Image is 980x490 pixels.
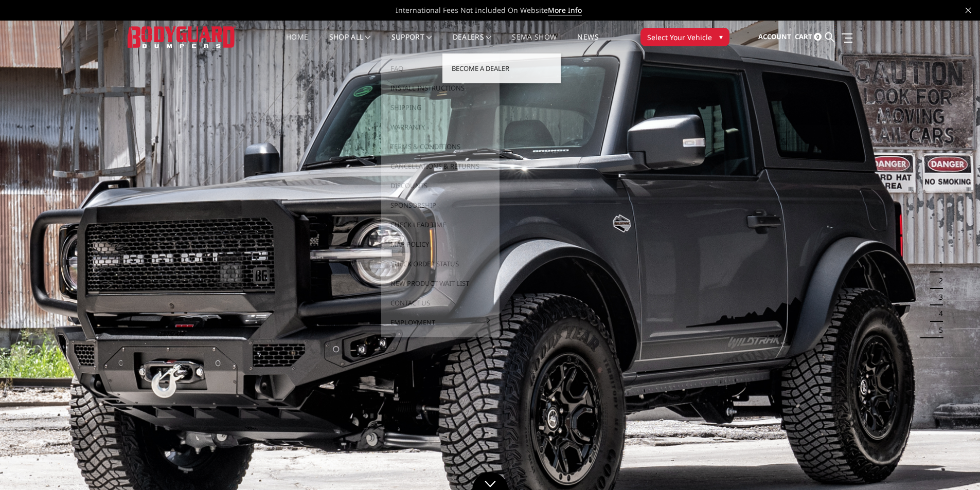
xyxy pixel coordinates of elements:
[385,215,495,234] a: Check Lead Time
[453,33,492,53] a: Dealers
[719,31,723,42] span: ▾
[385,117,495,137] a: Warranty
[933,305,943,322] button: 4 of 5
[385,274,495,293] a: New Product Wait List
[795,23,822,51] a: Cart 0
[385,195,495,215] a: Sponsorship
[933,322,943,338] button: 5 of 5
[385,254,495,274] a: Check Order Status
[929,441,980,490] iframe: Chat Widget
[385,59,495,78] a: FAQ
[933,256,943,273] button: 1 of 5
[577,33,598,53] a: News
[472,472,508,490] a: Click to Down
[385,156,495,176] a: Cancellations & Returns
[385,78,495,98] a: Install Instructions
[933,273,943,289] button: 2 of 5
[758,23,791,51] a: Account
[447,59,557,78] a: Become a Dealer
[758,32,791,41] span: Account
[385,137,495,156] a: Terms & Conditions
[512,33,557,53] a: SEMA Show
[814,33,822,41] span: 0
[128,26,236,47] img: BODYGUARD BUMPERS
[640,28,729,46] button: Select Your Vehicle
[329,33,371,53] a: shop all
[385,176,495,195] a: Discounts
[548,5,582,15] a: More Info
[385,313,495,332] a: Employment
[647,32,712,43] span: Select Your Vehicle
[391,33,432,53] a: Support
[286,33,308,53] a: Home
[385,98,495,117] a: Shipping
[933,289,943,305] button: 3 of 5
[385,234,495,254] a: MAP Policy
[385,293,495,313] a: Contact Us
[795,32,812,41] span: Cart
